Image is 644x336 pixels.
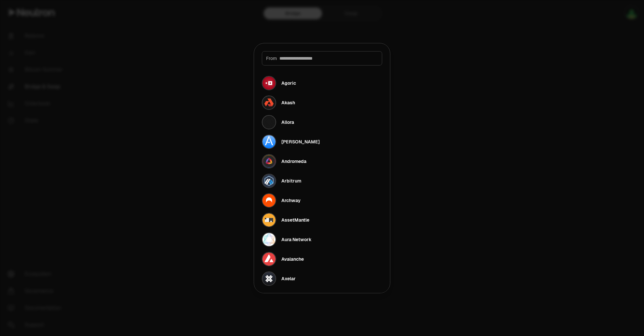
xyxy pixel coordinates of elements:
[262,96,275,109] img: Akash Logo
[258,132,386,152] button: Althea Logo[PERSON_NAME]
[258,171,386,191] button: Arbitrum LogoArbitrum
[258,210,386,230] button: AssetMantle LogoAssetMantle
[281,275,296,282] div: Axelar
[281,119,294,125] div: Allora
[281,158,306,165] div: Andromeda
[258,112,386,132] button: Allora LogoAllora
[262,135,275,148] img: Althea Logo
[281,178,301,184] div: Arbitrum
[262,292,275,305] img: Babylon Genesis Logo
[258,191,386,210] button: Archway LogoArchway
[281,80,296,86] div: Agoric
[262,174,275,187] img: Arbitrum Logo
[258,152,386,171] button: Andromeda LogoAndromeda
[262,253,275,266] img: Avalanche Logo
[262,116,275,129] img: Allora Logo
[262,233,275,246] img: Aura Network Logo
[281,256,304,262] div: Avalanche
[258,288,386,308] button: Babylon Genesis Logo
[258,73,386,93] button: Agoric LogoAgoric
[266,55,277,62] span: From
[281,197,301,204] div: Archway
[262,155,275,168] img: Andromeda Logo
[281,236,312,243] div: Aura Network
[281,217,309,223] div: AssetMantle
[262,77,275,90] img: Agoric Logo
[258,230,386,249] button: Aura Network LogoAura Network
[281,99,295,106] div: Akash
[258,93,386,112] button: Akash LogoAkash
[258,269,386,288] button: Axelar LogoAxelar
[262,272,275,285] img: Axelar Logo
[258,249,386,269] button: Avalanche LogoAvalanche
[262,213,275,226] img: AssetMantle Logo
[262,194,275,207] img: Archway Logo
[281,139,320,145] div: [PERSON_NAME]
